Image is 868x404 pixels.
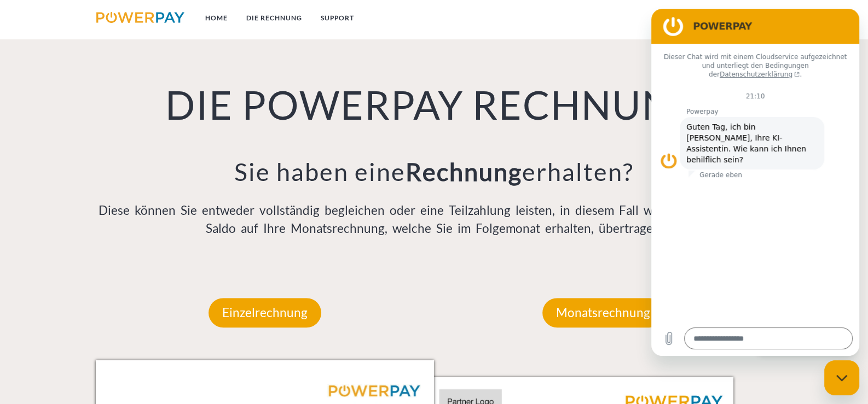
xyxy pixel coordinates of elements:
[96,156,773,187] h3: Sie haben eine erhalten?
[311,8,363,28] a: SUPPORT
[96,12,184,23] img: logo-powerpay.svg
[651,9,859,356] iframe: Messaging-Fenster
[196,8,237,28] a: Home
[715,8,749,28] a: agb
[237,8,311,28] a: DIE RECHNUNG
[542,298,664,327] p: Monatsrechnung
[96,201,773,238] p: Diese können Sie entweder vollständig begleichen oder eine Teilzahlung leisten, in diesem Fall wi...
[406,157,522,186] b: Rechnung
[209,298,321,327] p: Einzelrechnung
[96,80,773,129] h1: DIE POWERPAY RECHNUNG
[824,360,859,395] iframe: Schaltfläche zum Öffnen des Messaging-Fensters; Konversation läuft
